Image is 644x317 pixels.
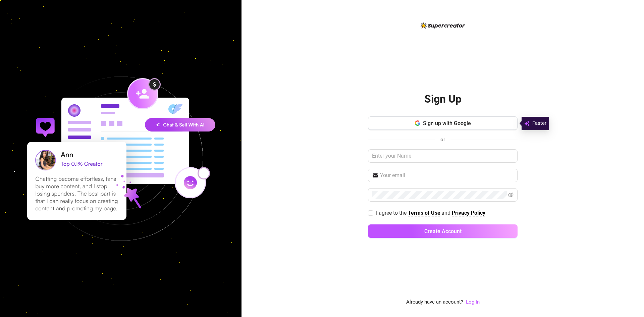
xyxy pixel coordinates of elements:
[368,116,518,130] button: Sign up with Google
[466,298,480,306] a: Log In
[508,192,514,198] span: eye-invisible
[424,228,462,234] span: Create Account
[424,92,462,106] h2: Sign Up
[368,224,518,238] button: Create Account
[466,299,480,305] a: Log In
[524,119,530,127] img: svg%3e
[408,210,440,217] a: Terms of Use
[380,171,514,179] input: Your email
[452,210,485,217] a: Privacy Policy
[423,120,471,126] span: Sign up with Google
[5,43,237,275] img: signup-background-D0MIrEPF.svg
[440,137,445,143] span: or
[441,210,452,216] span: and
[406,298,463,306] span: Already have an account?
[452,210,485,216] strong: Privacy Policy
[376,210,408,216] span: I agree to the
[421,22,465,29] img: logo-BBDzfeDw.svg
[408,210,440,216] strong: Terms of Use
[532,119,546,127] span: Faster
[368,149,518,163] input: Enter your Name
